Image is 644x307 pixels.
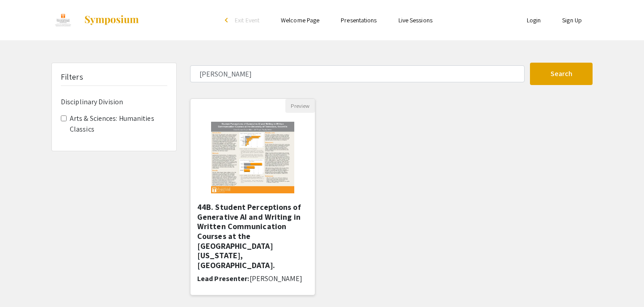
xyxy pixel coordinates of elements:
[202,113,304,202] img: <p>44B. Student Perceptions of Generative AI and Writing in Written Communication Courses at the ...
[51,9,140,31] a: EUReCA 2024
[7,267,38,300] iframe: Chat
[527,16,541,24] a: Login
[70,113,167,135] label: Arts & Sciences: Humanities Classics
[84,15,140,26] img: Symposium by ForagerOne
[398,16,432,24] a: Live Sessions
[197,202,308,270] h5: 44B. Student Perceptions of Generative AI and Writing in Written Communication Courses at the [GE...
[235,16,259,24] span: Exit Event
[341,16,377,24] a: Presentations
[61,98,167,106] h6: Disciplinary Division
[562,16,582,24] a: Sign Up
[250,274,302,283] span: [PERSON_NAME]
[285,99,315,113] button: Preview
[281,16,319,24] a: Welcome Page
[197,274,308,283] h6: Lead Presenter:
[61,72,83,82] h5: Filters
[190,65,525,82] input: Search Keyword(s) Or Author(s)
[190,98,315,295] div: Open Presentation <p>44B. Student Perceptions of Generative AI and Writing in Written Communicati...
[225,17,230,23] div: arrow_back_ios
[530,63,593,85] button: Search
[51,9,75,31] img: EUReCA 2024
